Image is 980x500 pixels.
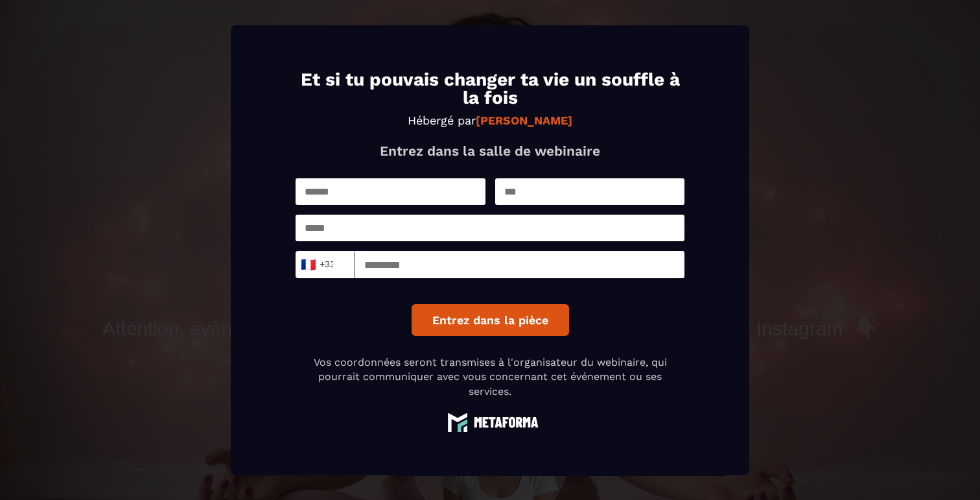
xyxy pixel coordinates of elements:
p: Entrez dans la salle de webinaire [296,143,684,159]
strong: [PERSON_NAME] [476,113,572,127]
span: +33 [304,256,331,274]
div: Search for option [296,251,355,278]
img: logo [441,412,539,432]
span: 🇫🇷 [300,256,316,274]
p: Hébergé par [296,113,684,127]
button: Entrez dans la pièce [412,304,569,336]
input: Search for option [334,255,344,274]
h1: Et si tu pouvais changer ta vie un souffle à la fois [296,71,684,107]
p: Vos coordonnées seront transmises à l'organisateur du webinaire, qui pourrait communiquer avec vo... [296,355,684,399]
